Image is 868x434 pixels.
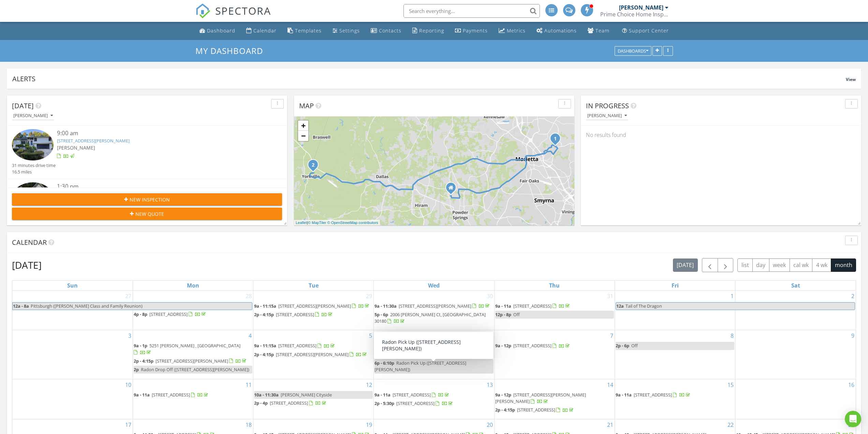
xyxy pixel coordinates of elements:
[254,303,370,309] a: 9a - 11:15a [STREET_ADDRESS][PERSON_NAME]
[555,138,559,142] div: 2010 Barnes Mill Rd, Marietta, GA 30062
[615,46,651,56] button: Dashboards
[595,27,609,34] div: Team
[495,392,586,404] span: [STREET_ADDRESS][PERSON_NAME][PERSON_NAME]
[149,311,188,317] span: [STREET_ADDRESS]
[374,330,494,379] td: Go to August 6, 2025
[365,419,373,430] a: Go to August 19, 2025
[135,210,164,218] span: New Quote
[495,407,575,413] a: 2p - 4:15p [STREET_ADDRESS]
[374,303,397,309] span: 9a - 11:30a
[393,392,431,398] span: [STREET_ADDRESS]
[134,392,209,398] a: 9a - 11a [STREET_ADDRESS]
[12,193,282,206] button: New Inspection
[585,25,612,37] a: Team
[494,291,615,330] td: Go to July 31, 2025
[374,342,493,350] a: 9a - 11:30a [STREET_ADDRESS]
[195,9,271,24] a: SPECTORA
[581,126,861,144] div: No results found
[134,358,153,364] span: 2p - 4:15p
[12,169,56,175] div: 16.5 miles
[495,392,586,404] a: 9a - 12p [STREET_ADDRESS][PERSON_NAME][PERSON_NAME]
[12,182,282,228] a: 1:30 pm [STREET_ADDRESS] [PERSON_NAME] 54 minutes drive time 33.1 miles
[130,196,170,203] span: New Inspection
[812,258,831,272] button: 4 wk
[244,379,253,390] a: Go to August 11, 2025
[12,258,42,272] h2: [DATE]
[374,360,466,373] span: Radon Pick Up ([STREET_ADDRESS][PERSON_NAME])
[247,330,253,341] a: Go to August 4, 2025
[616,303,624,310] span: 12a
[133,291,253,330] td: Go to July 28, 2025
[846,76,856,82] span: View
[244,25,279,37] a: Calendar
[495,342,614,350] a: 9a - 12p [STREET_ADDRESS]
[12,74,846,83] div: Alerts
[374,311,486,324] span: 2006 [PERSON_NAME] Ct, [GEOGRAPHIC_DATA] 30180
[451,187,455,192] div: 5204 Olive Branch Cir, Powder Springs GA 30127-3938
[186,281,201,290] a: Monday
[629,27,669,34] div: Support Center
[606,291,615,302] a: Go to July 31, 2025
[790,281,801,290] a: Saturday
[244,291,253,302] a: Go to July 28, 2025
[615,379,735,419] td: Go to August 15, 2025
[12,208,282,220] button: New Quote
[847,379,856,390] a: Go to August 16, 2025
[374,400,394,406] span: 2p - 5:30p
[396,351,471,358] span: 1185 GA-162, [PERSON_NAME] 30016
[57,129,260,138] div: 9:00 am
[281,392,332,398] span: [PERSON_NAME] Cityside
[374,351,394,358] span: 2p - 4:15p
[12,182,54,213] img: 9369106%2Fcover_photos%2FC7bgwNDnSTTaZJ6imtXX%2Fsmall.jpg
[12,129,282,175] a: 9:00 am [STREET_ADDRESS][PERSON_NAME] [PERSON_NAME] 31 minutes drive time 16.5 miles
[619,4,663,11] div: [PERSON_NAME]
[57,182,260,191] div: 1:30 pm
[544,27,577,34] div: Automations
[254,342,276,349] span: 9a - 11:15a
[374,311,388,318] span: 5p - 6p
[374,351,490,358] a: 2p - 4:15p 1185 GA-162, [PERSON_NAME] 30016
[379,27,401,34] div: Contacts
[718,258,734,272] button: Next month
[327,221,378,225] a: © OpenStreetMap contributors
[729,330,735,341] a: Go to August 8, 2025
[488,330,494,341] a: Go to August 6, 2025
[427,281,441,290] a: Wednesday
[134,342,240,355] a: 9a - 1p 5251 [PERSON_NAME] , [GEOGRAPHIC_DATA]
[374,303,491,309] a: 9a - 11:30a [STREET_ADDRESS][PERSON_NAME]
[298,131,308,141] a: Zoom out
[513,303,551,309] span: [STREET_ADDRESS]
[134,311,147,317] span: 4p - 8p
[12,111,54,121] button: [PERSON_NAME]
[735,379,856,419] td: Go to August 16, 2025
[485,419,494,430] a: Go to August 20, 2025
[278,303,351,309] span: [STREET_ADDRESS][PERSON_NAME]
[513,342,551,349] span: [STREET_ADDRESS]
[616,392,691,398] a: 9a - 11a [STREET_ADDRESS]
[403,4,540,18] input: Search everything...
[374,392,450,398] a: 9a - 11a [STREET_ADDRESS]
[254,351,368,358] a: 2p - 4:15p [STREET_ADDRESS][PERSON_NAME]
[615,330,735,379] td: Go to August 8, 2025
[606,379,615,390] a: Go to August 14, 2025
[485,379,494,390] a: Go to August 13, 2025
[618,48,648,53] div: Dashboards
[134,358,248,364] a: 2p - 4:15p [STREET_ADDRESS][PERSON_NAME]
[124,379,133,390] a: Go to August 10, 2025
[374,400,454,406] a: 2p - 5:30p [STREET_ADDRESS]
[374,302,493,310] a: 9a - 11:30a [STREET_ADDRESS][PERSON_NAME]
[365,291,373,302] a: Go to July 29, 2025
[670,281,680,290] a: Friday
[495,311,511,318] span: 12p - 8p
[254,311,334,318] a: 2p - 4:15p [STREET_ADDRESS]
[752,258,769,272] button: day
[276,311,314,318] span: [STREET_ADDRESS]
[254,351,274,358] span: 2p - 4:15p
[195,3,210,18] img: The Best Home Inspection Software - Spectora
[463,27,488,34] div: Payments
[609,330,615,341] a: Go to August 7, 2025
[495,342,511,349] span: 9a - 12p
[195,45,269,56] a: My Dashboard
[134,342,252,356] a: 9a - 1p 5251 [PERSON_NAME] , [GEOGRAPHIC_DATA]
[253,379,374,419] td: Go to August 12, 2025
